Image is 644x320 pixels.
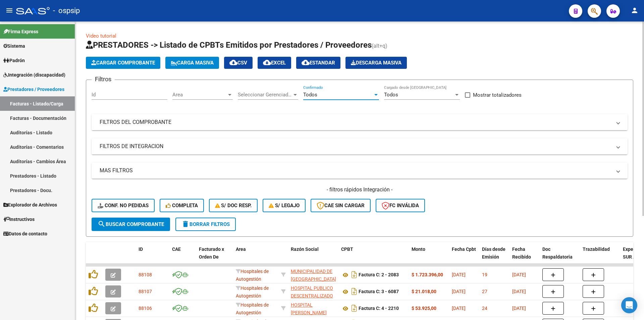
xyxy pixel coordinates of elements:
datatable-header-cell: Fecha Cpbt [449,242,479,272]
span: Monto [412,246,425,252]
span: Buscar Comprobante [98,221,164,227]
span: Seleccionar Gerenciador [238,92,292,98]
datatable-header-cell: CPBT [338,242,409,272]
h3: Filtros [92,75,115,84]
mat-expansion-panel-header: FILTROS DE INTEGRACION [92,138,628,154]
span: CSV [229,60,247,66]
span: Explorador de Archivos [3,201,57,209]
mat-panel-title: FILTROS DEL COMPROBANTE [100,119,611,126]
span: Area [236,246,246,252]
span: Trazabilidad [583,246,610,252]
mat-icon: search [98,220,106,228]
span: CPBT [341,246,353,252]
span: Area [172,92,227,98]
span: 27 [482,289,487,294]
button: CAE SIN CARGAR [311,199,371,212]
button: Borrar Filtros [175,218,236,231]
datatable-header-cell: ID [136,242,169,272]
mat-icon: cloud_download [263,58,271,66]
mat-icon: delete [181,220,190,228]
h4: - filtros rápidos Integración - [92,186,628,193]
mat-panel-title: MAS FILTROS [100,167,611,174]
span: 88106 [139,306,152,311]
span: [DATE] [512,306,526,311]
i: Descargar documento [350,303,359,314]
span: 88107 [139,289,152,294]
span: Hospitales de Autogestión [236,269,269,282]
span: Completa [166,202,198,209]
strong: Factura C: 2 - 2083 [359,272,399,278]
span: Sistema [3,42,25,50]
span: Cargar Comprobante [91,60,155,66]
span: Fecha Recibido [512,246,531,260]
span: 88108 [139,272,152,277]
span: Razón Social [291,246,319,252]
datatable-header-cell: Area [233,242,278,272]
span: Firma Express [3,28,38,35]
button: Conf. no pedidas [92,199,155,212]
mat-icon: person [631,6,639,14]
span: [DATE] [512,289,526,294]
span: Facturado x Orden De [199,246,224,260]
span: Datos de contacto [3,230,47,237]
span: Carga Masiva [171,60,214,66]
span: Descarga Masiva [351,60,401,66]
span: Borrar Filtros [181,221,230,227]
button: EXCEL [258,57,291,69]
strong: Factura C: 4 - 2210 [359,306,399,311]
span: CAE [172,246,181,252]
mat-expansion-panel-header: MAS FILTROS [92,163,628,179]
span: Mostrar totalizadores [473,91,522,99]
span: 19 [482,272,487,277]
span: (alt+q) [372,43,387,49]
span: Todos [303,92,317,98]
span: PRESTADORES -> Listado de CPBTs Emitidos por Prestadores / Proveedores [86,40,372,50]
span: - ospsip [53,3,80,18]
button: Cargar Comprobante [86,57,160,69]
strong: Factura C: 3 - 6087 [359,289,399,294]
span: Instructivos [3,216,35,223]
span: Integración (discapacidad) [3,71,65,79]
span: S/ Doc Resp. [215,202,252,209]
div: 33678361149 [291,301,336,315]
span: [DATE] [452,306,466,311]
span: HOSPITAL [PERSON_NAME] [291,302,327,315]
span: Prestadores / Proveedores [3,86,64,93]
span: S/ legajo [269,202,300,209]
strong: $ 1.723.396,00 [412,272,443,277]
div: 33685075259 [291,268,336,282]
button: S/ legajo [263,199,306,212]
div: 30709490571 [291,284,336,299]
a: Video tutorial [86,33,116,39]
button: S/ Doc Resp. [209,199,258,212]
datatable-header-cell: Monto [409,242,449,272]
mat-icon: menu [5,6,13,14]
datatable-header-cell: CAE [169,242,196,272]
button: CSV [224,57,253,69]
span: Estandar [302,60,335,66]
span: Todos [384,92,398,98]
span: Hospitales de Autogestión [236,302,269,315]
mat-icon: cloud_download [302,58,310,66]
span: HOSPITAL PUBLICO DESCENTRALIZADO [PERSON_NAME] [291,285,333,306]
span: EXCEL [263,60,286,66]
datatable-header-cell: Razón Social [288,242,338,272]
span: ID [139,246,143,252]
app-download-masive: Descarga masiva de comprobantes (adjuntos) [345,57,407,69]
button: Buscar Comprobante [92,218,170,231]
button: Estandar [296,57,340,69]
mat-panel-title: FILTROS DE INTEGRACION [100,143,611,150]
datatable-header-cell: Doc Respaldatoria [540,242,580,272]
datatable-header-cell: Facturado x Orden De [196,242,233,272]
span: [DATE] [452,272,466,277]
strong: $ 53.925,00 [412,306,436,311]
span: Hospitales de Autogestión [236,285,269,299]
i: Descargar documento [350,286,359,297]
strong: $ 21.018,00 [412,289,436,294]
div: Open Intercom Messenger [621,297,637,313]
span: FC Inválida [382,202,419,209]
datatable-header-cell: Trazabilidad [580,242,620,272]
span: Conf. no pedidas [98,202,149,209]
span: Fecha Cpbt [452,246,476,252]
span: Doc Respaldatoria [542,246,573,260]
